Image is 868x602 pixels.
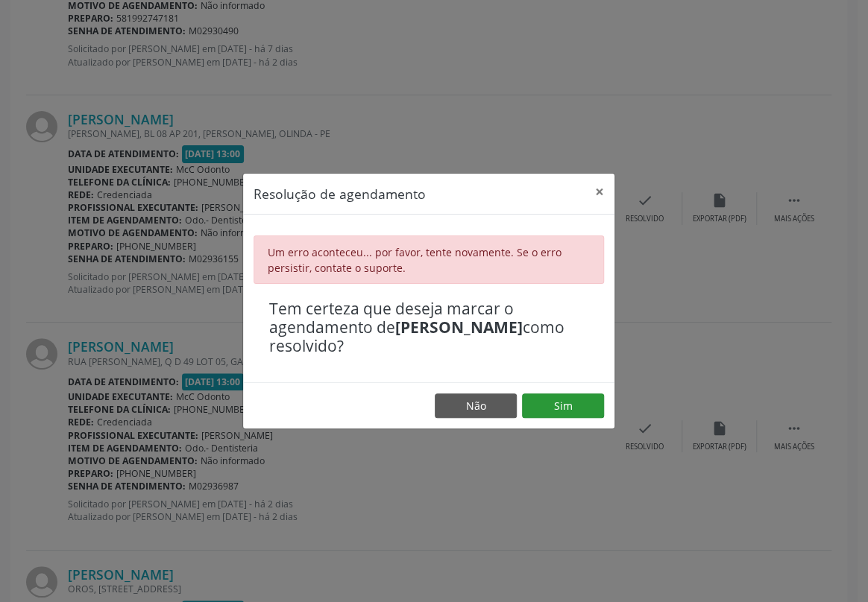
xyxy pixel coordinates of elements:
button: Sim [522,393,604,419]
b: [PERSON_NAME] [395,317,523,338]
button: Close [585,174,614,210]
button: Não [435,393,517,419]
h4: Tem certeza que deseja marcar o agendamento de como resolvido? [269,300,588,356]
h5: Resolução de agendamento [254,184,426,203]
div: Um erro aconteceu... por favor, tente novamente. Se o erro persistir, contate o suporte. [254,235,604,284]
